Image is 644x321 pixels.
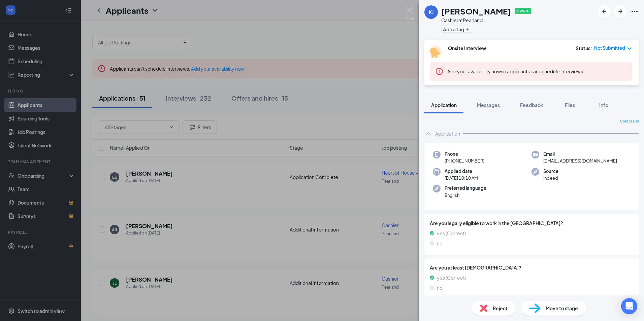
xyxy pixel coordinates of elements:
svg: Error [435,67,443,75]
h1: [PERSON_NAME] [441,5,511,17]
span: English [445,192,486,199]
span: Are you legally eligible to work in the [GEOGRAPHIC_DATA]? [430,219,633,227]
span: so applicants can schedule interviews. [447,68,584,74]
b: Onsite Interview [448,45,486,51]
svg: Ellipses [631,7,639,15]
span: down [627,46,632,51]
span: Messages [477,102,500,108]
span: no [437,284,443,291]
svg: ArrowLeftNew [600,7,608,15]
button: PlusAdd a tag [441,26,471,33]
span: Indeed [543,175,558,181]
span: Applied date [445,168,478,175]
span: yes (Correct) [437,274,466,281]
span: yes (Correct) [437,229,466,237]
div: Application [435,130,460,137]
span: [PHONE_NUMBER] [445,157,484,164]
span: Move to stage [546,305,578,312]
span: Source [543,168,558,175]
span: Collapse all [620,119,639,124]
span: Files [565,102,575,108]
button: Add your availability now [447,68,501,75]
span: no [437,240,443,247]
button: ArrowLeftNew [598,5,610,17]
button: ArrowRight [614,5,626,17]
span: Not Submitted [594,45,625,51]
span: Feedback [520,102,543,108]
div: Cashier at Pearland [441,17,531,24]
span: Phone [445,151,484,157]
span: Preferred language [445,185,486,191]
span: [DATE] 10:10 AM [445,175,478,181]
span: Application [431,102,457,108]
svg: Plus [465,27,470,31]
span: Info [599,102,608,108]
span: ✔ WOTC [515,8,531,14]
svg: ChevronUp [424,130,432,138]
div: Open Intercom Messenger [621,298,637,314]
svg: ArrowRight [616,7,624,15]
span: Reject [493,305,508,312]
span: [EMAIL_ADDRESS][DOMAIN_NAME] [543,157,617,164]
div: Status : [576,45,592,51]
div: KJ [429,9,433,15]
span: Email [543,151,617,157]
span: Are you at least [DEMOGRAPHIC_DATA]? [430,264,633,271]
